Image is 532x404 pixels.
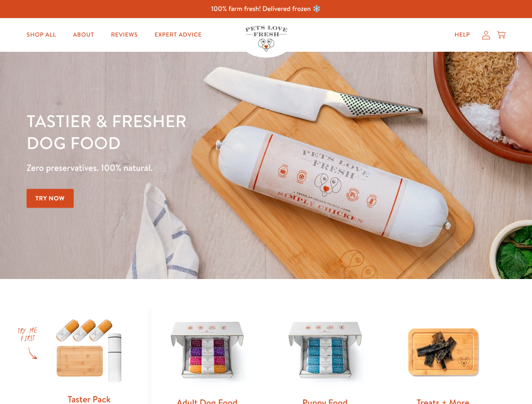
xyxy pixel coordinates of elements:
a: Try Now [27,189,74,208]
a: Help [448,27,477,43]
a: Reviews [104,27,144,43]
a: About [66,27,101,43]
p: Zero preservatives. 100% natural. [27,160,346,175]
img: Pets Love Fresh [245,26,287,51]
a: Shop All [20,27,63,43]
h1: Tastier & fresher dog food [27,110,346,154]
a: Expert Advice [148,27,209,43]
